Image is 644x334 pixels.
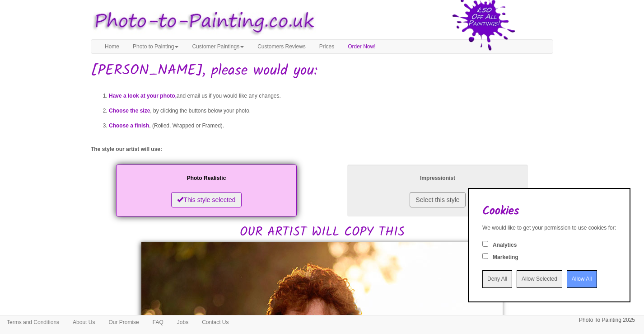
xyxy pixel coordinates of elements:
[66,315,102,329] a: About Us
[356,174,519,183] p: Impressionist
[313,40,341,53] a: Prices
[170,315,195,329] a: Jobs
[185,40,251,53] a: Customer Paintings
[341,40,382,53] a: Order Now!
[482,224,616,232] div: We would like to get your permission to use cookies for:
[482,270,512,288] input: Deny All
[251,40,313,53] a: Customers Reviews
[410,192,465,207] button: Select this style
[482,205,616,218] h2: Cookies
[102,315,145,329] a: Our Promise
[91,146,162,153] label: The style our artist will use:
[109,108,150,114] span: Choose the size
[517,270,562,288] input: Allow Selected
[109,122,149,129] span: Choose a finish
[493,241,517,249] label: Analytics
[493,254,518,261] label: Marketing
[146,315,170,329] a: FAQ
[579,315,635,325] p: Photo To Painting 2025
[126,40,185,53] a: Photo to Painting
[171,192,241,207] button: This style selected
[567,270,597,288] input: Allow All
[91,63,553,79] h1: [PERSON_NAME], please would you:
[86,5,317,39] img: Photo to Painting
[109,93,177,99] span: Have a look at your photo,
[109,89,553,103] li: and email us if you would like any changes.
[109,118,553,133] li: , (Rolled, Wrapped or Framed).
[195,315,235,329] a: Contact Us
[109,103,553,118] li: , by clicking the buttons below your photo.
[98,40,126,53] a: Home
[125,174,288,183] p: Photo Realistic
[91,162,553,240] h2: OUR ARTIST WILL COPY THIS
